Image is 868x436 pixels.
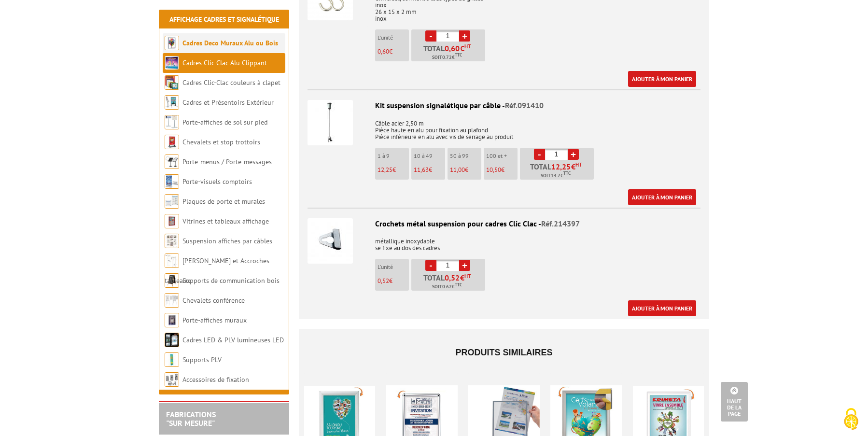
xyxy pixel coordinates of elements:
button: Cookies (fenêtre modale) [834,403,868,436]
a: + [459,30,470,42]
span: € [551,163,582,170]
a: Supports PLV [182,355,222,364]
img: Plaques de porte et murales [165,194,179,209]
img: Crochets métal suspension pour cadres Clic Clac [308,218,353,264]
a: Porte-visuels comptoirs [182,177,252,186]
img: Cookies (fenêtre modale) [839,407,863,431]
span: 11,63 [414,166,429,174]
img: Accessoires de fixation [165,372,179,387]
img: Cadres LED & PLV lumineuses LED [165,333,179,347]
span: 12,25 [378,166,392,174]
a: Chevalets conférence [182,296,245,305]
a: Porte-affiches de sol sur pied [182,118,267,127]
p: 10 à 49 [414,153,445,159]
img: Chevalets conférence [165,293,179,308]
sup: HT [464,273,471,280]
sup: TTC [455,282,462,287]
span: 0,52 [378,277,389,285]
a: + [459,260,470,271]
p: Total [414,274,485,291]
p: Câble acier 2,50 m Pièce haute en alu pour fixation au plafond Pièce inférieure en alu avec vis d... [308,113,700,141]
a: Ajouter à mon panier [628,300,696,316]
span: Soit € [432,283,462,291]
img: Supports PLV [165,352,179,367]
a: Cadres LED & PLV lumineuses LED [182,336,284,344]
p: 50 à 99 [450,153,481,159]
a: Affichage Cadres et Signalétique [169,15,279,24]
img: Suspension affiches par câbles [165,234,179,248]
a: Chevalets et stop trottoirs [182,138,260,146]
img: Vitrines et tableaux affichage [165,214,179,228]
a: - [425,30,436,42]
div: Crochets métal suspension pour cadres Clic Clac - [308,218,700,229]
p: € [450,167,481,173]
p: € [378,278,409,284]
sup: HT [575,161,582,168]
p: 100 et + [486,153,518,159]
span: Produits similaires [455,348,552,357]
a: Cadres Clic-Clac Alu Clippant [182,58,267,67]
span: Réf.091410 [505,100,544,110]
img: Cadres Clic-Clac couleurs à clapet [165,75,179,90]
a: [PERSON_NAME] et Accroches tableaux [165,256,269,285]
span: 0,60 [378,47,389,56]
a: Vitrines et tableaux affichage [182,217,269,225]
sup: TTC [455,52,462,57]
sup: HT [464,43,471,50]
img: Cadres et Présentoirs Extérieur [165,95,179,110]
a: Cadres et Présentoirs Extérieur [182,98,274,107]
a: Plaques de porte et murales [182,197,265,206]
span: 14.7 [551,172,560,180]
a: Ajouter à mon panier [628,71,696,87]
p: € [414,167,445,173]
a: Suspension affiches par câbles [182,237,272,245]
span: € [445,44,471,52]
img: Porte-affiches de sol sur pied [165,115,179,129]
p: € [378,167,409,173]
span: Soit € [541,172,571,180]
span: 10,50 [486,166,501,174]
a: Porte-affiches muraux [182,316,247,324]
p: € [378,48,409,55]
p: métallique inoxydable se fixe au dos des cadres [308,231,700,252]
a: + [568,149,579,160]
span: 0,60 [445,44,460,52]
a: - [534,149,545,160]
p: € [486,167,518,173]
a: Accessoires de fixation [182,375,249,384]
p: Total [522,163,594,180]
span: Soit € [432,54,462,61]
img: Porte-affiches muraux [165,313,179,327]
a: FABRICATIONS"Sur Mesure" [166,409,216,428]
img: Cadres Clic-Clac Alu Clippant [165,56,179,70]
span: 12,25 [551,163,571,170]
span: Réf.214397 [541,219,580,228]
img: Porte-menus / Porte-messages [165,155,179,169]
img: Cadres Deco Muraux Alu ou Bois [165,36,179,50]
div: Kit suspension signalétique par câble - [308,100,700,111]
img: Chevalets et stop trottoirs [165,135,179,149]
a: Ajouter à mon panier [628,189,696,205]
p: L'unité [378,34,409,41]
sup: TTC [563,170,571,176]
a: Supports de communication bois [182,276,280,285]
span: 11,00 [450,166,465,174]
a: Cadres Clic-Clac couleurs à clapet [182,78,280,87]
img: Kit suspension signalétique par câble [308,100,353,145]
img: Porte-visuels comptoirs [165,174,179,189]
span: 0.72 [442,54,452,61]
img: Cimaises et Accroches tableaux [165,253,179,268]
a: Cadres Deco Muraux Alu ou Bois [182,39,278,47]
a: Porte-menus / Porte-messages [182,157,272,166]
a: Haut de la page [721,382,748,422]
p: L'unité [378,264,409,270]
span: 0.62 [442,283,452,291]
p: 1 à 9 [378,153,409,159]
p: Total [414,44,485,61]
a: - [425,260,436,271]
span: 0,52 [445,274,460,281]
span: € [445,274,471,281]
